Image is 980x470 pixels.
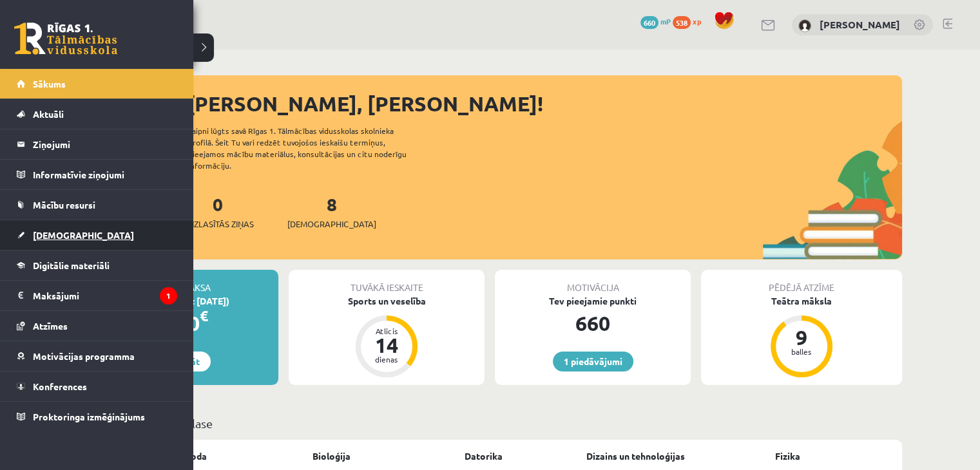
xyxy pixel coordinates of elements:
a: Mācību resursi [17,190,177,220]
a: 1 piedāvājumi [553,352,633,371]
a: [DEMOGRAPHIC_DATA] [17,220,177,250]
a: Teātra māksla 9 balles [701,294,902,379]
span: Mācību resursi [33,199,95,211]
div: Tuvākā ieskaite [289,270,485,294]
div: Pēdējā atzīme [701,270,902,294]
a: Rīgas 1. Tālmācības vidusskola [14,23,117,55]
span: xp [693,16,701,26]
div: 14 [367,335,406,355]
img: Timofejs Bondarenko [798,19,811,32]
span: Sākums [33,78,66,89]
a: Sports un veselība Atlicis 14 dienas [289,294,485,379]
span: [DEMOGRAPHIC_DATA] [33,229,134,241]
div: Atlicis [367,327,406,335]
span: € [200,306,208,325]
a: Proktoringa izmēģinājums [17,402,177,431]
a: Maksājumi1 [17,281,177,310]
span: Neizlasītās ziņas [182,218,254,230]
a: Bioloģija [312,449,351,463]
span: Konferences [33,381,87,392]
a: Digitālie materiāli [17,250,177,280]
span: Proktoringa izmēģinājums [33,411,145,422]
span: Motivācijas programma [33,350,135,362]
div: Tev pieejamie punkti [495,294,691,308]
a: Aktuāli [17,99,177,129]
i: 1 [160,287,177,305]
a: Informatīvie ziņojumi [17,160,177,189]
a: 538 xp [673,16,707,26]
span: [DEMOGRAPHIC_DATA] [287,218,376,230]
a: Ziņojumi [17,129,177,159]
legend: Maksājumi [33,281,177,310]
span: 660 [640,16,658,29]
span: Digitālie materiāli [33,259,110,271]
a: Konferences [17,371,177,401]
div: dienas [367,355,406,363]
div: Teātra māksla [701,294,902,308]
div: Sports un veselība [289,294,485,308]
span: Aktuāli [33,108,64,120]
span: Atzīmes [33,320,68,332]
a: 660 mP [640,16,671,26]
div: 660 [495,308,691,339]
span: mP [660,16,671,26]
a: Dizains un tehnoloģijas [586,449,685,463]
div: [PERSON_NAME], [PERSON_NAME]! [187,88,902,119]
div: balles [782,348,821,355]
a: 0Neizlasītās ziņas [182,193,254,230]
div: Motivācija [495,270,691,294]
legend: Informatīvie ziņojumi [33,160,177,189]
span: 538 [673,16,691,29]
div: 9 [782,327,821,348]
a: Fizika [775,449,800,463]
p: Mācību plāns 9.a JK klase [82,415,897,432]
a: Datorika [465,449,503,463]
a: Motivācijas programma [17,341,177,371]
div: Laipni lūgts savā Rīgas 1. Tālmācības vidusskolas skolnieka profilā. Šeit Tu vari redzēt tuvojošo... [188,125,429,171]
a: 8[DEMOGRAPHIC_DATA] [287,193,376,230]
a: Atzīmes [17,311,177,341]
a: [PERSON_NAME] [820,18,900,31]
legend: Ziņojumi [33,129,177,159]
a: Sākums [17,69,177,99]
